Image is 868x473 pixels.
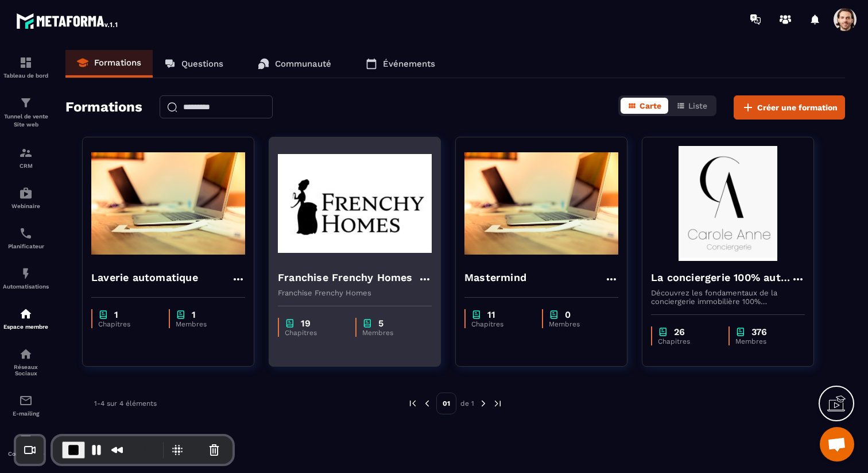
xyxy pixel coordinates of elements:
[362,318,373,329] img: chapter
[278,270,413,286] h4: Franchise Frenchy Homes
[757,102,838,113] span: Créer une formation
[487,309,495,320] p: 11
[735,337,794,345] p: Membres
[19,186,33,200] img: automations
[464,270,526,286] h4: Mastermind
[493,398,503,409] img: next
[651,289,805,306] p: Découvrez les fondamentaux de la conciergerie immobilière 100% automatisée. Cette formation est c...
[3,72,49,79] p: Tableau de bord
[192,309,196,320] p: 1
[19,226,33,240] img: scheduler
[19,56,33,70] img: formation
[669,98,714,114] button: Liste
[91,270,198,286] h4: Laverie automatique
[98,320,157,328] p: Chapitres
[478,398,489,409] img: next
[549,309,559,320] img: chapter
[549,320,607,328] p: Membres
[275,59,331,69] p: Communauté
[269,137,455,381] a: formation-backgroundFranchise Frenchy HomesFranchise Frenchy Homeschapter19Chapitreschapter5Membres
[408,398,418,409] img: prev
[3,364,49,376] p: Réseaux Sociaux
[278,146,432,261] img: formation-background
[246,50,343,78] a: Communauté
[3,425,49,466] a: accountantaccountantComptabilité
[651,270,791,286] h4: La conciergerie 100% automatisée
[3,87,49,137] a: formationformationTunnel de vente Site web
[19,267,33,280] img: automations
[3,410,49,417] p: E-mailing
[3,451,49,457] p: Comptabilité
[94,399,157,407] p: 1-4 sur 4 éléments
[735,326,746,337] img: chapter
[436,393,456,414] p: 01
[3,243,49,249] p: Planificateur
[19,96,33,110] img: formation
[422,398,432,409] img: prev
[658,337,717,345] p: Chapitres
[640,101,661,110] span: Carte
[65,95,142,120] h2: Formations
[285,318,295,329] img: chapter
[621,98,668,114] button: Carte
[642,137,828,381] a: formation-backgroundLa conciergerie 100% automatiséeDécouvrez les fondamentaux de la conciergerie...
[19,394,33,407] img: email
[94,57,141,68] p: Formations
[176,309,186,320] img: chapter
[3,283,49,290] p: Automatisations
[464,146,618,261] img: formation-background
[3,339,49,385] a: social-networksocial-networkRéseaux Sociaux
[278,289,432,297] p: Franchise Frenchy Homes
[3,324,49,330] p: Espace membre
[3,137,49,178] a: formationformationCRM
[16,10,119,31] img: logo
[362,329,420,337] p: Membres
[688,101,707,110] span: Liste
[114,309,118,320] p: 1
[19,146,33,160] img: formation
[65,50,153,78] a: Formations
[658,326,668,337] img: chapter
[19,434,33,448] img: accountant
[651,146,805,261] img: formation-background
[565,309,571,320] p: 0
[98,309,108,320] img: chapter
[383,59,435,69] p: Événements
[3,163,49,169] p: CRM
[3,178,49,218] a: automationsautomationsWebinaire
[3,218,49,258] a: schedulerschedulerPlanificateur
[751,326,767,337] p: 376
[3,385,49,425] a: emailemailE-mailing
[181,59,223,69] p: Questions
[820,427,854,462] div: Ouvrir le chat
[3,258,49,298] a: automationsautomationsAutomatisations
[3,298,49,339] a: automationsautomationsEspace membre
[82,137,269,381] a: formation-backgroundLaverie automatiquechapter1Chapitreschapter1Membres
[19,347,33,361] img: social-network
[19,307,33,321] img: automations
[674,326,685,337] p: 26
[91,146,245,261] img: formation-background
[471,320,530,328] p: Chapitres
[354,50,447,78] a: Événements
[3,113,49,129] p: Tunnel de vente Site web
[176,320,234,328] p: Membres
[153,50,235,78] a: Questions
[734,95,845,120] button: Créer une formation
[3,203,49,209] p: Webinaire
[285,329,344,337] p: Chapitres
[301,318,311,329] p: 19
[471,309,482,320] img: chapter
[460,399,474,408] p: de 1
[378,318,383,329] p: 5
[3,47,49,87] a: formationformationTableau de bord
[455,137,642,381] a: formation-backgroundMastermindchapter11Chapitreschapter0Membres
